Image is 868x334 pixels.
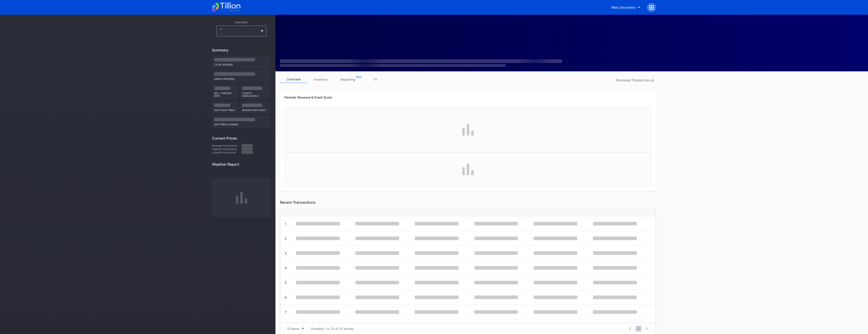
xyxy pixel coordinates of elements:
[220,32,259,35] div: --
[214,107,236,111] div: Avg ticket price
[212,48,271,52] div: Summary
[285,295,287,299] div: 6
[214,61,269,66] div: Total Revenue
[212,144,241,147] div: Average ticket price
[280,200,656,205] div: Recent Transactions
[311,327,354,331] div: Showing 1 to 10 of 10 entries
[212,136,271,140] div: Current Prices
[362,76,389,83] a: TV
[212,147,241,151] div: Highest ticket price
[212,21,271,24] div: This Event
[285,281,287,285] div: 5
[285,326,306,332] button: 10 items
[608,3,644,12] button: Mets Secondary
[214,90,236,97] div: Sell Through Rate
[616,78,654,82] div: Download Transactions
[285,251,287,255] div: 3
[285,237,287,240] div: 2
[242,90,269,97] div: Tickets Unsold/Sold
[280,76,307,83] a: overview
[614,77,656,83] button: Download Transactions
[242,107,269,111] div: Revenue per ticket
[212,162,271,167] div: Weather Report
[214,121,269,126] div: seat price changes
[611,5,636,9] div: Mets Secondary
[285,222,286,226] div: 1
[212,151,241,154] div: Lowest ticket price
[636,326,641,332] span: 1
[307,76,334,83] a: inventory
[220,27,259,35] div: --
[285,266,287,270] div: 4
[287,327,299,331] div: 10 items
[334,76,362,83] a: reporting
[214,76,269,80] div: Unsold Revenue
[285,95,651,99] div: Periodic Revenue & Event Score
[285,310,287,314] div: 7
